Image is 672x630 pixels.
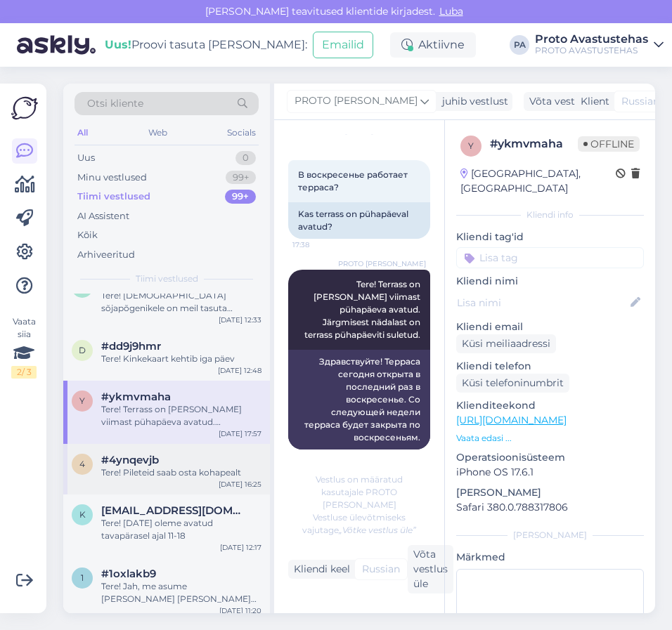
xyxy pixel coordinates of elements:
div: Minu vestlused [77,171,147,185]
p: Kliendi nimi [456,274,644,289]
div: Tere! Terrass on [PERSON_NAME] viimast pühapäeva avatud. Järgmisest nädalast on terrass pühapäevi... [101,403,261,428]
div: Proto Avastustehas [535,34,648,45]
span: y [79,395,85,406]
p: Märkmed [456,550,644,565]
div: PROTO AVASTUSTEHAS [535,45,648,56]
p: Operatsioonisüsteem [456,450,644,465]
div: [GEOGRAPHIC_DATA], [GEOGRAPHIC_DATA] [460,166,616,196]
p: Kliendi email [456,320,644,334]
span: #1oxlakb9 [101,567,156,580]
div: Arhiveeritud [77,248,135,262]
div: [DATE] 11:20 [219,605,261,616]
a: [URL][DOMAIN_NAME] [456,414,567,426]
div: Здравствуйте! Терраса сегодня открыта в последний раз в воскресенье. Со следующей недели терраса ... [288,350,430,449]
span: keistuole@gmail.com [101,504,247,517]
p: Vaata edasi ... [456,432,644,445]
div: Tere! [DEMOGRAPHIC_DATA] sõjapõgenikele on meil tasuta sissepääs tööpäevadel. [101,289,261,315]
div: juhib vestlust [437,94,508,109]
div: Küsi meiliaadressi [456,334,556,353]
p: Kliendi tag'id [456,230,644,244]
div: AI Assistent [77,209,129,223]
div: Tere! Kinkekaart kehtib iga päev [101,353,261,365]
div: Kliendi info [456,209,644,221]
div: Tere! [DATE] oleme avatud tavapärasel ajal 11-18 [101,517,261,542]
span: k [79,509,86,520]
span: Tere! Terrass on [PERSON_NAME] viimast pühapäeva avatud. Järgmisest nädalast on terrass pühapäevi... [304,279,422,340]
div: Aktiivne [390,32,476,58]
div: Võta vestlus üle [524,92,612,111]
div: [DATE] 16:25 [219,479,261,490]
div: Web [146,124,170,142]
input: Lisa nimi [457,295,628,310]
div: Küsi telefoninumbrit [456,374,569,393]
p: iPhone OS 17.6.1 [456,465,644,480]
div: Socials [224,124,259,142]
div: Uus [77,151,95,165]
span: PROTO [PERSON_NAME] [295,93,418,109]
i: „Võtke vestlus üle” [339,525,416,535]
span: #ykmvmaha [101,391,171,403]
div: [DATE] 17:57 [219,428,261,439]
div: 99+ [226,171,256,185]
div: # ykmvmaha [490,136,578,152]
span: Vestlus on määratud kasutajale PROTO [PERSON_NAME] [316,474,403,510]
button: Emailid [313,32,373,58]
div: All [75,124,91,142]
span: #dd9j9hmr [101,340,161,353]
div: Kas terrass on pühapäeval avatud? [288,202,430,239]
span: Vestluse ülevõtmiseks vajutage [302,512,416,535]
span: 17:57 [373,450,426,461]
span: Russian [621,94,659,109]
p: Safari 380.0.788317806 [456,500,644,515]
div: Tiimi vestlused [77,190,150,204]
b: Uus! [105,38,131,51]
span: d [79,345,86,355]
div: PA [510,35,529,55]
input: Lisa tag [456,247,644,268]
img: Askly Logo [11,95,38,122]
span: 1 [81,572,84,583]
div: Proovi tasuta [PERSON_NAME]: [105,37,307,53]
div: 0 [235,151,256,165]
div: [DATE] 12:48 [218,365,261,376]
span: Russian [362,562,400,577]
a: Proto AvastustehasPROTO AVASTUSTEHAS [535,34,664,56]
span: PROTO [PERSON_NAME] [338,258,426,269]
div: Tere! Pileteid saab osta kohapealt [101,466,261,479]
div: Kliendi keel [288,562,350,577]
div: Klient [575,94,609,109]
span: Tiimi vestlused [136,273,198,285]
p: Klienditeekond [456,398,644,413]
div: 2 / 3 [11,366,37,379]
div: Võta vestlus üle [408,545,453,593]
div: [PERSON_NAME] [456,529,644,542]
span: 17:38 [292,239,345,250]
p: [PERSON_NAME] [456,485,644,500]
span: y [468,140,474,151]
div: [DATE] 12:17 [220,542,261,553]
div: [DATE] 12:33 [219,315,261,325]
span: В воскресенье работает терраса? [298,169,410,192]
div: Kõik [77,228,98,242]
span: Offline [578,136,640,152]
div: 99+ [225,190,256,204]
span: Otsi kliente [87,96,143,111]
span: 4 [79,459,85,469]
span: Luba [435,5,467,18]
span: #4ynqevjb [101,454,159,466]
div: Vaata siia [11,315,37,379]
div: Tere! Jah, me asume [PERSON_NAME] [PERSON_NAME] aadress on Peetri 10 [101,580,261,605]
p: Kliendi telefon [456,359,644,374]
